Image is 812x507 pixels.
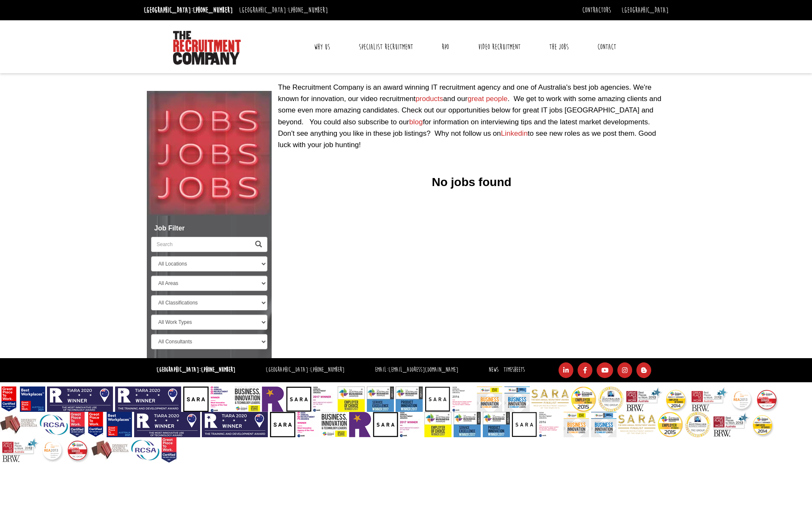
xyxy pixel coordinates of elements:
img: The Recruitment Company [173,31,241,65]
a: products [416,95,443,103]
a: Video Recruitment [472,36,527,58]
a: [PHONE_NUMBER] [310,366,344,374]
a: great people [468,95,508,103]
a: The Jobs [543,36,575,58]
a: blog [409,118,423,126]
input: Search [151,237,250,252]
p: The Recruitment Company is an award winning IT recruitment agency and one of Australia's best job... [278,82,665,151]
a: [PHONE_NUMBER] [193,5,233,15]
h3: No jobs found [278,176,665,189]
strong: [GEOGRAPHIC_DATA]: [157,366,235,374]
a: [PHONE_NUMBER] [288,5,328,15]
li: Email: [373,364,460,376]
a: RPO [435,36,455,58]
li: [GEOGRAPHIC_DATA]: [264,364,347,376]
li: [GEOGRAPHIC_DATA]: [142,3,235,17]
a: Contact [591,36,622,58]
a: News [489,366,498,374]
a: [GEOGRAPHIC_DATA] [622,5,669,15]
a: Specialist Recruitment [352,36,419,58]
a: Why Us [308,36,336,58]
a: [PHONE_NUMBER] [201,366,235,374]
img: Jobs, Jobs, Jobs [147,91,272,216]
a: [EMAIL_ADDRESS][DOMAIN_NAME] [388,366,458,374]
h5: Job Filter [151,225,267,232]
a: Linkedin [501,129,528,137]
li: [GEOGRAPHIC_DATA]: [237,3,330,17]
a: Contractors [582,5,611,15]
a: Timesheets [504,366,525,374]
